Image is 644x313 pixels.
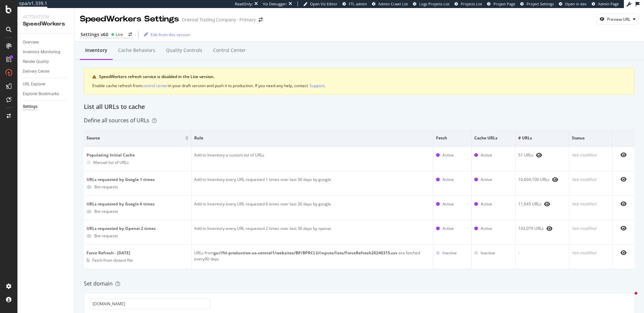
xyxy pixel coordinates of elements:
[23,68,69,75] a: Delivery Center
[87,250,189,256] div: Force Refresh - [DATE]
[552,177,558,182] div: eye
[194,250,430,262] div: URLs from are fetched every 90 days
[621,201,627,206] div: eye
[23,58,69,65] a: Render Quality
[518,201,566,207] div: 11,645 URLs
[214,250,397,256] b: gs://ftl-production-us-central1/websites/BP/BPRCLU/inputs/lists/ForceRefresh20240315.csv
[419,1,449,6] span: Logs Projects List
[546,226,552,231] div: eye
[481,201,492,207] div: Active
[487,1,515,7] a: Project Page
[23,58,49,65] div: Render Quality
[461,1,482,6] span: Projects List
[192,147,433,171] td: Add to Inventory a custom list of URLs
[349,1,367,6] span: FTL admin
[592,1,619,7] a: Admin Page
[128,33,132,37] div: arrow-right-arrow-left
[572,201,609,207] div: Not modified
[310,82,324,89] button: Support
[141,29,190,40] button: Edit from this version
[481,177,492,183] div: Active
[87,177,189,183] div: URLs requested by Google 1 times
[84,280,635,288] div: Set domain
[527,1,554,6] span: Project Settings
[518,226,566,232] div: 143,079 URLs
[194,135,429,141] span: Rule
[544,201,550,207] div: eye
[565,1,587,6] span: Open in dev
[597,14,639,24] button: Preview URL
[213,47,246,54] div: Control Center
[518,152,566,158] div: 51 URLs
[263,1,287,7] div: Viz Debugger:
[516,245,569,269] td: -
[493,1,515,6] span: Project Page
[23,68,50,75] div: Delivery Center
[23,49,60,56] div: Inventory Monitoring
[23,20,69,28] div: SpeedWorkers
[621,177,627,182] div: eye
[192,171,433,196] td: Add to Inventory every URL requested 1 times over last 30 days by google
[598,1,619,6] span: Admin Page
[442,152,454,158] div: Active
[518,135,565,141] span: # URLs
[474,135,511,141] span: Cache URLs
[413,1,449,7] a: Logs Projects List
[442,201,454,207] div: Active
[621,226,627,231] div: eye
[192,196,433,220] td: Add to Inventory every URL requested 6 times over last 30 days by google
[436,135,467,141] span: Fetch
[151,32,190,38] div: Edit from this version
[94,208,118,214] div: Bot requests
[572,135,607,141] span: Status
[92,257,133,263] div: Fetch from distant file
[607,16,630,22] div: Preview URL
[372,1,408,7] a: Admin Crawl List
[80,13,179,25] div: SpeedWorkers Settings
[454,1,482,7] a: Projects List
[192,220,433,245] td: Add to Inventory every URL requested 2 times over last 30 days by openai
[442,226,454,232] div: Active
[481,226,492,232] div: Active
[87,226,189,232] div: URLs requested by Openai 2 times
[621,250,627,255] div: eye
[182,16,256,23] div: Oriental Trading Company - Primary
[518,177,566,183] div: 10,604,100 URLs
[621,290,637,306] iframe: Intercom live chat
[520,1,554,7] a: Project Settings
[572,250,609,256] div: Not modified
[23,90,69,98] a: Explorer Bookmarks
[378,1,408,6] span: Admin Crawl List
[442,177,454,183] div: Active
[23,103,69,110] a: Settings
[572,177,609,183] div: Not modified
[80,31,108,38] div: Settings v60
[118,47,155,54] div: Cache behaviors
[84,68,635,95] div: warning banner
[93,160,129,165] div: Manual list of URLs
[99,74,626,80] div: SpeedWorkers refresh service is disabled in the Live version.
[559,1,587,7] a: Open in dev
[23,49,69,56] a: Inventory Monitoring
[23,39,39,46] div: Overview
[235,1,253,7] div: ReadOnly:
[481,250,495,256] div: Inactive
[92,82,626,89] div: Enable cache refresh from in your draft version and push it to production. If you need any help, ...
[23,81,69,88] a: URL Explorer
[85,47,107,54] div: Inventory
[142,82,168,89] button: control center
[481,152,492,158] div: Active
[94,184,118,190] div: Bot requests
[259,17,263,22] div: arrow-right-arrow-left
[166,47,202,54] div: Quality Controls
[23,103,38,110] div: Settings
[142,83,168,88] div: control center
[23,90,59,98] div: Explorer Bookmarks
[536,152,542,158] div: eye
[23,81,46,88] div: URL Explorer
[442,250,457,256] div: Inactive
[84,103,635,111] div: List all URLs to cache
[310,1,337,6] span: Open Viz Editor
[84,117,157,124] div: Define all sources of URLs
[342,1,367,7] a: FTL admin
